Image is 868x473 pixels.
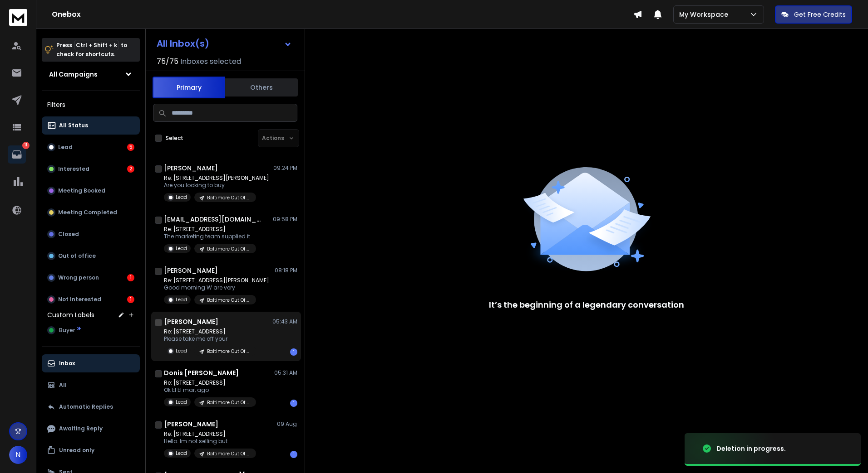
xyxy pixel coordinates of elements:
[47,310,94,319] h3: Custom Labels
[207,450,251,457] p: Baltimore Out Of State Home Owners
[42,65,140,83] button: All Campaigns
[164,164,218,173] h1: [PERSON_NAME]
[164,215,264,224] h1: [EMAIL_ADDRESS][DOMAIN_NAME]
[59,425,103,432] p: Awaiting Reply
[59,381,67,389] p: All
[9,446,27,464] button: N
[42,420,140,438] button: Awaiting Reply
[157,56,178,67] span: 75 / 75
[164,438,256,445] p: Hello. Im not selling but
[164,368,239,377] h1: Donis [PERSON_NAME]
[207,348,251,355] p: Baltimore Out Of State Home Owners
[8,145,26,164] a: 11
[164,277,269,284] p: Re: [STREET_ADDRESS][PERSON_NAME]
[164,182,269,189] p: Are you looking to buy
[176,245,187,252] p: Lead
[164,386,256,394] p: Ok El El mar, ago
[164,420,218,429] h1: [PERSON_NAME]
[58,274,99,281] p: Wrong person
[164,328,256,335] p: Re: [STREET_ADDRESS]
[127,296,134,303] div: 1
[59,122,88,129] p: All Status
[149,34,299,53] button: All Inbox(s)
[9,9,27,26] img: logo
[166,135,183,142] label: Select
[290,348,297,356] div: 1
[42,116,140,135] button: All Status
[74,40,118,50] span: Ctrl + Shift + k
[164,317,218,326] h1: [PERSON_NAME]
[164,379,256,386] p: Re: [STREET_ADDRESS]
[42,225,140,243] button: Closed
[58,296,101,303] p: Not Interested
[273,216,297,223] p: 09:58 PM
[59,447,94,454] p: Unread only
[52,9,633,20] h1: Onebox
[164,430,256,438] p: Re: [STREET_ADDRESS]
[58,165,89,173] p: Interested
[42,182,140,200] button: Meeting Booked
[42,138,140,156] button: Lead5
[42,321,140,339] button: Buyer
[42,441,140,459] button: Unread only
[42,398,140,416] button: Automatic Replies
[42,160,140,178] button: Interested2
[42,247,140,265] button: Out of office
[42,98,140,111] h3: Filters
[157,39,209,48] h1: All Inbox(s)
[207,399,251,406] p: Baltimore Out Of State Home Owners
[42,354,140,372] button: Inbox
[164,226,256,233] p: Re: [STREET_ADDRESS]
[489,299,684,311] p: It’s the beginning of a legendary conversation
[274,369,297,376] p: 05:31 AM
[775,5,852,24] button: Get Free Credits
[290,451,297,458] div: 1
[59,327,75,334] span: Buyer
[290,400,297,407] div: 1
[273,164,297,172] p: 09:24 PM
[58,144,73,151] p: Lead
[207,297,251,304] p: Baltimore Out Of State Home Owners
[716,444,786,453] div: Deletion in progress.
[176,399,187,405] p: Lead
[58,252,96,260] p: Out of office
[42,269,140,287] button: Wrong person1
[164,233,256,240] p: The marketing team supplied it
[176,348,187,354] p: Lead
[58,231,79,238] p: Closed
[58,209,117,216] p: Meeting Completed
[22,142,30,149] p: 11
[127,144,134,151] div: 5
[225,77,298,97] button: Others
[127,274,134,281] div: 1
[153,77,225,98] button: Primary
[176,450,187,457] p: Lead
[42,290,140,309] button: Not Interested1
[56,41,127,59] p: Press to check for shortcuts.
[49,70,98,79] h1: All Campaigns
[207,194,251,201] p: Baltimore Out Of State Home Owners
[164,335,256,343] p: Please take me off your
[127,165,134,173] div: 2
[59,403,113,410] p: Automatic Replies
[164,266,218,275] h1: [PERSON_NAME]
[59,360,75,367] p: Inbox
[58,187,105,194] p: Meeting Booked
[275,267,297,274] p: 08:18 PM
[164,174,269,182] p: Re: [STREET_ADDRESS][PERSON_NAME]
[272,318,297,325] p: 05:43 AM
[794,10,846,19] p: Get Free Credits
[207,246,251,252] p: Baltimore Out Of State Home Owners
[176,194,187,201] p: Lead
[277,420,297,428] p: 09 Aug
[679,10,732,19] p: My Workspace
[42,203,140,222] button: Meeting Completed
[42,376,140,394] button: All
[176,296,187,303] p: Lead
[164,284,269,291] p: Good morning W are very
[180,56,241,67] h3: Inboxes selected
